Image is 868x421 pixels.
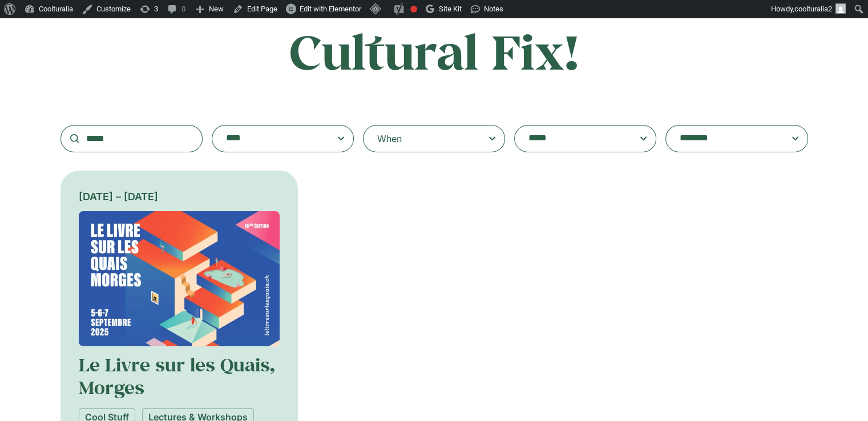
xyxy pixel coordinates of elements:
[528,131,620,147] textarea: Search
[300,5,361,13] span: Edit with Elementor
[79,353,274,399] a: Le Livre sur les Quais, Morges
[410,6,417,13] div: Needs improvement
[680,131,771,147] textarea: Search
[794,5,832,13] span: coolturalia2
[79,189,280,204] div: [DATE] – [DATE]
[377,132,402,145] div: When
[439,5,462,13] span: Site Kit
[226,131,317,147] textarea: Search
